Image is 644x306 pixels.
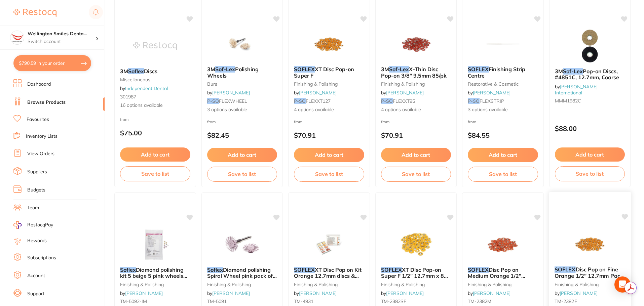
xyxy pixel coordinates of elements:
button: Add to cart [120,147,190,162]
small: finishing & polishing [554,281,625,287]
b: SOFLEX Disc Pop on Medium Orange 1/2" 12.7mm Pack of 85 [468,267,538,279]
span: XT Disc Pop-on Super F 1/2" 12.7mm x 85 Orange [381,266,448,286]
span: 3M [555,68,563,75]
p: $70.91 [381,131,451,139]
img: 3M Sof-Lex Pop-on Discs, #4851C, 12.7mm, Coarse [568,29,612,63]
span: XT Disc Pop-on Super F [294,66,354,79]
span: FLEXXT95 [393,98,415,104]
span: by [468,90,510,96]
div: Open Intercom Messenger [614,276,631,293]
span: TM-2382F [554,298,577,304]
a: [PERSON_NAME] [473,290,510,296]
span: from [468,119,477,124]
b: SOFLEX XT Disc Pop-on Super F [294,66,364,79]
a: [PERSON_NAME] [560,290,598,296]
a: [PERSON_NAME] [299,290,337,296]
img: 3M Sof-Lex X-Thin Disc Pop-on 3/8" 9.5mm 85/pk [394,27,438,61]
em: SOFLEX [554,266,575,273]
em: Soflex [120,266,136,273]
em: Sof-Lex [563,68,583,75]
small: finishing & polishing [468,282,538,287]
small: burs [207,81,277,87]
button: Save to list [468,167,538,181]
button: Add to cart [207,148,277,162]
em: P-SO [381,98,393,104]
small: finishing & polishing [294,282,364,287]
p: $84.55 [468,131,538,139]
a: Support [27,291,44,297]
p: $70.91 [294,131,364,139]
img: SOFLEX XT Disc Pop on Kit Orange 12.7mm discs & Mandrel [307,228,351,261]
img: 3M Sof-Lex Polishing Wheels [220,27,264,61]
span: from [120,117,129,122]
small: finishing & polishing [207,282,277,287]
button: Add to cart [555,147,625,162]
button: Save to list [294,167,364,181]
b: 3M Soflex Discs [120,68,190,74]
span: from [381,119,390,124]
span: RestocqPay [27,222,53,228]
span: Disc Pop on Medium Orange 1/2" 12.7mm Pack of 85 [468,266,525,286]
img: Soflex Diamond polishing kit 5 beige 5 pink wheels 1mandrel [133,228,177,261]
span: Diamond polishing Spiral Wheel pink pack of 15 [207,266,277,286]
a: Team [27,205,39,211]
a: [PERSON_NAME] [473,90,510,96]
span: 4 options available [294,106,364,113]
a: Subscriptions [27,255,56,261]
img: SOFLEX Disc Pop on Fine Orange 1/2" 12.7mm Pack of 85 [568,227,612,261]
span: by [207,90,250,96]
em: SOFLEX [294,66,315,73]
small: finishing & polishing [381,81,451,87]
span: from [294,119,303,124]
b: 3M Sof-Lex X-Thin Disc Pop-on 3/8" 9.5mm 85/pk [381,66,451,79]
span: 4 options available [381,106,451,113]
span: 3 options available [468,106,538,113]
small: miscellaneous [120,77,190,82]
img: Wellington Smiles Dental [10,31,24,44]
span: FLEXXT127 [306,98,331,104]
button: Save to list [381,167,451,181]
a: Favourites [27,116,49,123]
h4: Wellington Smiles Dental [28,31,96,37]
em: SOFLEX [381,266,402,273]
span: Discs [144,68,157,75]
em: SOFLEX [294,266,315,273]
span: TM-5092-IM [120,298,147,304]
span: Pop-on Discs, #4851C, 12.7mm, Coarse [555,68,619,81]
span: FLEXSTRIP [480,98,504,104]
small: finishing & polishing [381,282,451,287]
small: restorative & cosmetic [468,81,538,87]
span: Disc Pop on Fine Orange 1/2" 12.7mm Pack of 85 [554,266,624,285]
em: P-SO [207,98,219,104]
b: 3M Sof-Lex Pop-on Discs, #4851C, 12.7mm, Coarse [555,68,625,81]
small: finishing & polishing [294,81,364,87]
em: P-SO [468,98,480,104]
a: [PERSON_NAME] [299,90,337,96]
span: TM-2382SF [381,298,406,304]
p: $82.45 [207,131,277,139]
span: by [294,90,337,96]
a: Rewards [27,237,47,244]
small: finishing & polishing [120,282,190,287]
a: [PERSON_NAME] [125,290,163,296]
a: [PERSON_NAME] [386,90,424,96]
b: SOFLEX Finishing Strip Centre [468,66,538,79]
a: Account [27,272,45,279]
p: $75.00 [120,129,190,137]
span: TM-2382M [468,298,491,304]
span: 16 options available [120,102,190,109]
b: SOFLEX XT Disc Pop on Kit Orange 12.7mm discs & Mandrel [294,267,364,279]
em: Sof-Lex [215,66,235,73]
a: [PERSON_NAME] [386,290,424,296]
a: Independent Dental [125,85,168,91]
span: by [207,290,250,296]
span: X-Thin Disc Pop-on 3/8" 9.5mm 85/pk [381,66,447,79]
a: Browse Products [27,99,66,106]
img: Restocq Logo [13,9,56,17]
img: Soflex Diamond polishing Spiral Wheel pink pack of 15 [220,228,264,261]
span: by [381,290,424,296]
span: XT Disc Pop on Kit Orange 12.7mm discs & Mandrel [294,266,362,286]
em: Sof-Lex [389,66,409,73]
img: SOFLEX XT Disc Pop-on Super F 1/2" 12.7mm x 85 Orange [394,228,438,261]
img: RestocqPay [13,221,22,229]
